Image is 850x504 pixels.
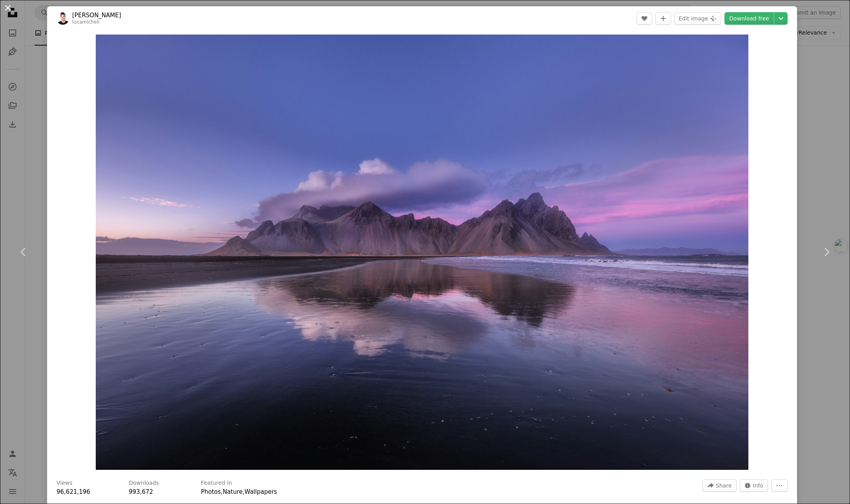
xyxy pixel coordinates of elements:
[803,214,850,290] a: Next
[740,479,768,492] button: Stats about this image
[223,488,243,495] a: Nature
[637,12,652,25] button: Like
[57,488,90,495] span: 96,621,196
[201,479,232,487] h3: Featured in
[96,35,748,470] button: Zoom in on this image
[655,12,671,25] button: Add to Collection
[724,12,774,25] a: Download free
[244,488,277,495] a: Wallpapers
[774,12,788,25] button: Choose download size
[72,11,121,19] a: [PERSON_NAME]
[57,479,73,487] h3: Views
[716,480,731,491] span: Share
[96,35,748,470] img: photo of mountain
[243,488,244,495] span: ,
[702,479,736,492] button: Share this image
[221,488,223,495] span: ,
[57,12,69,25] img: Go to Luca Micheli's profile
[771,479,788,492] button: More Actions
[129,479,159,487] h3: Downloads
[753,480,764,491] span: Info
[674,12,721,25] button: Edit image
[72,19,100,25] a: lucamicheli
[129,488,153,495] span: 993,672
[201,488,221,495] a: Photos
